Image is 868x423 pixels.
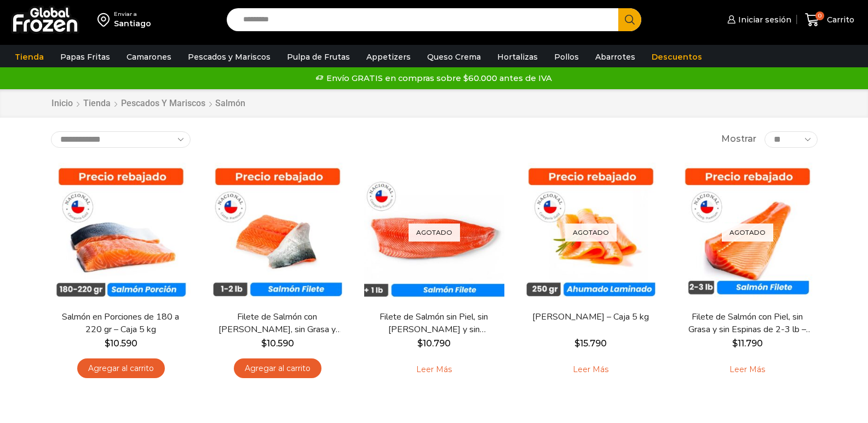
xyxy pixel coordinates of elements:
bdi: 11.790 [732,338,763,349]
a: Leé más sobre “Filete de Salmón sin Piel, sin Grasa y sin Espinas – Caja 10 Kg” [399,358,469,381]
div: Enviar a [114,10,151,18]
a: Hortalizas [492,47,543,67]
a: [PERSON_NAME] – Caja 5 kg [527,311,653,323]
span: $ [261,338,267,349]
a: Pescados y Mariscos [120,97,206,110]
bdi: 10.590 [105,338,137,349]
a: Inicio [51,97,73,110]
a: Queso Crema [422,47,486,67]
bdi: 10.790 [417,338,451,349]
h1: Salmón [215,98,245,108]
bdi: 15.790 [574,338,607,349]
a: Salmón en Porciones de 180 a 220 gr – Caja 5 kg [58,311,183,336]
span: $ [574,338,580,349]
a: Tienda [9,47,49,67]
a: Leé más sobre “Salmón Ahumado Laminado - Caja 5 kg” [556,358,625,381]
a: Leé más sobre “Filete de Salmón con Piel, sin Grasa y sin Espinas de 2-3 lb - Premium - Caja 10 kg” [712,358,782,381]
img: address-field-icon.svg [97,10,114,29]
bdi: 10.590 [261,338,294,349]
a: Iniciar sesión [725,9,791,31]
a: Papas Fritas [55,47,116,67]
span: Mostrar [721,133,756,146]
p: Agotado [409,223,460,241]
div: Santiago [114,18,151,29]
a: Descuentos [646,47,708,67]
p: Agotado [565,223,617,241]
a: Agregar al carrito: “Salmón en Porciones de 180 a 220 gr - Caja 5 kg” [77,358,165,379]
button: Search button [618,8,641,31]
select: Pedido de la tienda [51,131,191,148]
a: Abarrotes [590,47,641,67]
span: 0 [815,11,824,20]
span: Carrito [824,14,854,25]
a: Filete de Salmón sin Piel, sin [PERSON_NAME] y sin [PERSON_NAME] – Caja 10 Kg [371,311,497,336]
a: Agregar al carrito: “Filete de Salmón con Piel, sin Grasa y sin Espinas 1-2 lb – Caja 10 Kg” [234,358,321,379]
a: Pescados y Mariscos [182,47,276,67]
a: Camarones [121,47,177,67]
a: Pollos [549,47,584,67]
span: $ [105,338,110,349]
a: Tienda [83,97,111,110]
span: Iniciar sesión [735,14,791,25]
a: Filete de Salmón con [PERSON_NAME], sin Grasa y sin Espinas 1-2 lb – Caja 10 Kg [214,311,340,336]
a: 0 Carrito [802,7,857,33]
a: Pulpa de Frutas [281,47,355,67]
nav: Breadcrumb [51,97,245,110]
span: $ [417,338,423,349]
p: Agotado [722,223,773,241]
span: $ [732,338,738,349]
a: Appetizers [361,47,416,67]
a: Filete de Salmón con Piel, sin Grasa y sin Espinas de 2-3 lb – Premium – Caja 10 kg [684,311,810,336]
